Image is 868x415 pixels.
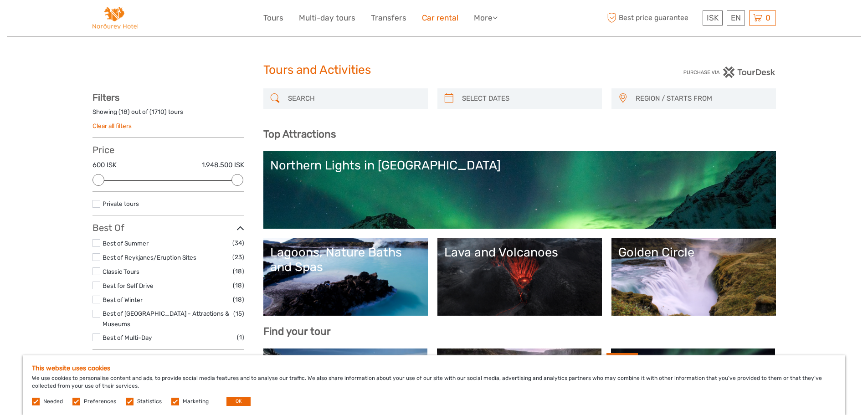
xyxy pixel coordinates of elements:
[683,67,776,78] img: PurchaseViaTourDesk.png
[202,160,244,170] label: 1.948.500 ISK
[422,11,458,25] a: Car rental
[270,245,421,309] a: Lagoons, Nature Baths and Spas
[232,238,244,248] span: (34)
[371,11,406,25] a: Transfers
[284,91,423,107] input: SEARCH
[299,11,355,25] a: Multi-day tours
[233,280,244,291] span: (18)
[263,63,605,77] h1: Tours and Activities
[764,13,772,22] span: 0
[237,332,244,343] span: (1)
[92,144,244,155] h3: Price
[232,252,244,262] span: (23)
[263,325,331,338] b: Find your tour
[137,398,162,405] label: Statistics
[152,108,164,116] label: 1710
[92,122,132,129] a: Clear all filters
[263,11,283,25] a: Tours
[103,296,143,303] a: Best of Winter
[32,364,836,372] h5: This website uses cookies
[92,7,138,29] img: Norðurey Hótel
[474,11,498,25] a: More
[103,240,149,247] a: Best of Summer
[43,398,63,405] label: Needed
[233,308,244,319] span: (15)
[458,91,597,107] input: SELECT DATES
[103,282,154,289] a: Best for Self Drive
[707,13,719,22] span: ISK
[103,310,229,328] a: Best of [GEOGRAPHIC_DATA] - Attractions & Museums
[226,397,251,406] button: OK
[84,398,116,405] label: Preferences
[103,334,152,341] a: Best of Multi-Day
[121,108,128,116] label: 18
[92,108,244,122] div: Showing ( ) out of ( ) tours
[444,245,595,309] a: Lava and Volcanoes
[263,128,336,140] b: Top Attractions
[606,353,638,376] div: BEST SELLER
[233,294,244,305] span: (18)
[233,266,244,277] span: (18)
[92,160,117,170] label: 600 ISK
[270,158,769,173] div: Northern Lights in [GEOGRAPHIC_DATA]
[103,200,139,207] a: Private tours
[632,91,771,106] button: REGION / STARTS FROM
[270,245,421,275] div: Lagoons, Nature Baths and Spas
[23,355,845,415] div: We use cookies to personalise content and ads, to provide social media features and to analyse ou...
[92,222,244,233] h3: Best Of
[270,158,769,222] a: Northern Lights in [GEOGRAPHIC_DATA]
[103,268,139,275] a: Classic Tours
[618,245,769,309] a: Golden Circle
[618,245,769,260] div: Golden Circle
[183,398,209,405] label: Marketing
[605,10,700,26] span: Best price guarantee
[103,254,196,261] a: Best of Reykjanes/Eruption Sites
[444,245,595,260] div: Lava and Volcanoes
[727,10,745,26] div: EN
[92,92,119,103] strong: Filters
